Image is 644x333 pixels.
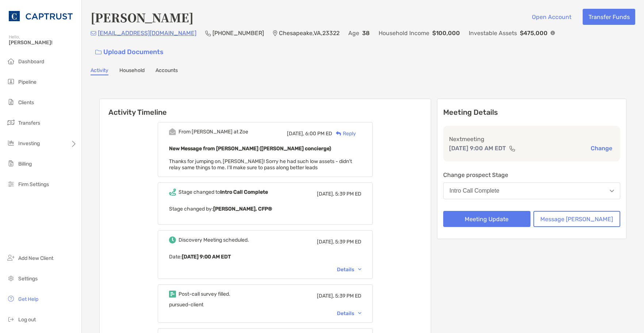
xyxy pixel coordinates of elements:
span: [DATE], [317,239,334,245]
img: Location Icon [273,30,277,36]
span: Firm Settings [18,181,49,188]
b: [PERSON_NAME], CFP® [213,206,272,212]
img: button icon [95,50,101,55]
img: Open dropdown arrow [610,190,614,192]
img: Phone Icon [205,30,211,36]
button: Meeting Update [443,211,530,227]
span: [DATE], [317,191,334,197]
p: [PHONE_NUMBER] [212,29,264,38]
img: firm-settings icon [7,179,15,188]
img: Email Icon [91,31,96,35]
p: Chesapeake , VA , 23322 [279,29,340,38]
div: Details [337,266,361,273]
span: Dashboard [18,58,44,65]
span: Transfers [18,120,40,126]
img: transfers icon [7,118,15,127]
img: Chevron icon [358,268,361,270]
p: $475,000 [520,29,548,38]
span: Log out [18,317,36,323]
div: Reply [332,130,356,137]
img: Event icon [169,236,176,243]
img: billing icon [7,159,15,168]
span: 6:00 PM ED [305,130,332,137]
img: communication type [509,145,515,151]
img: settings icon [7,274,15,283]
b: New Message from [PERSON_NAME] ([PERSON_NAME] concierge) [169,145,331,152]
div: Details [337,310,361,317]
span: [DATE], [287,130,304,137]
button: Intro Call Complete [443,182,620,199]
b: Intro Call Complete [220,189,268,195]
button: Transfer Funds [583,9,635,25]
span: [DATE], [317,293,334,299]
span: Pipeline [18,79,37,85]
div: Intro Call Complete [449,188,499,194]
span: 5:39 PM ED [335,191,361,197]
img: CAPTRUST Logo [9,3,73,29]
img: get-help icon [7,294,15,303]
h4: [PERSON_NAME] [91,9,193,26]
p: 38 [362,29,370,38]
img: Event icon [169,128,176,135]
a: Accounts [156,67,178,75]
img: Event icon [169,291,176,298]
span: Investing [18,140,40,147]
h6: Activity Timeline [100,99,431,117]
span: Billing [18,161,32,167]
a: Upload Documents [91,44,168,60]
div: From [PERSON_NAME] at Zoe [179,129,248,135]
p: Age [348,29,359,38]
img: Reply icon [336,131,341,136]
p: [DATE] 9:00 AM EDT [449,144,506,153]
p: Meeting Details [443,108,620,117]
img: clients icon [7,98,15,106]
a: Household [119,67,145,75]
b: [DATE] 9:00 AM EDT [182,254,231,260]
p: Date : [169,252,361,261]
img: Info Icon [551,31,555,35]
img: Event icon [169,189,176,196]
span: Add New Client [18,255,53,261]
img: Chevron icon [358,312,361,314]
a: Activity [91,67,108,75]
p: Investable Assets [469,29,517,38]
span: 5:39 PM ED [335,293,361,299]
img: dashboard icon [7,57,15,65]
p: Household Income [379,29,429,38]
span: Clients [18,99,34,106]
span: 5:39 PM ED [335,239,361,245]
img: add_new_client icon [7,253,15,262]
p: Next meeting [449,135,614,144]
img: investing icon [7,139,15,147]
div: Post-call survey filled. [179,291,230,297]
button: Message [PERSON_NAME] [533,211,621,227]
img: logout icon [7,315,15,323]
p: Change prospect Stage [443,170,620,179]
div: Stage changed to [179,189,268,195]
p: $100,000 [432,29,460,38]
p: Stage changed by: [169,204,361,213]
span: Thanks for jumping on, [PERSON_NAME]! Sorry he had such low assets - didn't relay same things to ... [169,158,352,171]
button: Open Account [526,9,577,25]
span: pursued-client [169,302,203,308]
button: Change [589,144,614,152]
span: Get Help [18,296,38,302]
span: [PERSON_NAME]! [9,39,77,46]
p: [EMAIL_ADDRESS][DOMAIN_NAME] [98,29,196,38]
div: Discovery Meeting scheduled. [179,237,249,243]
img: pipeline icon [7,77,15,86]
span: Settings [18,276,38,282]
